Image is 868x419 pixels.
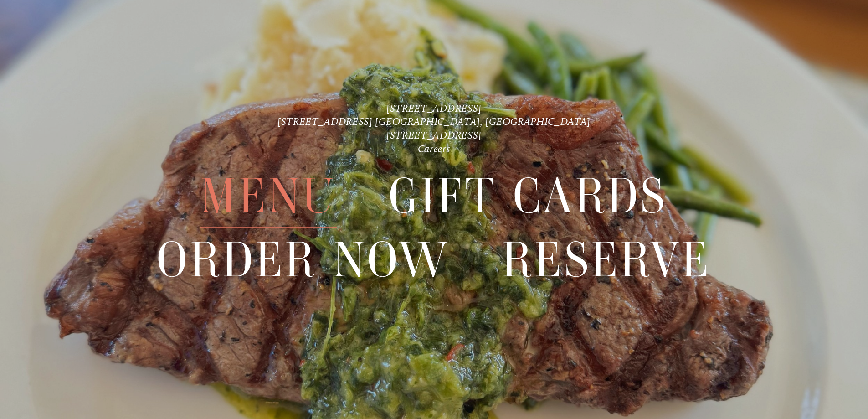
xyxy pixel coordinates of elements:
[157,228,450,291] a: Order Now
[200,165,336,228] a: Menu
[386,129,482,141] a: [STREET_ADDRESS]
[277,115,591,128] a: [STREET_ADDRESS] [GEOGRAPHIC_DATA], [GEOGRAPHIC_DATA]
[389,165,668,228] a: Gift Cards
[418,143,451,155] a: Careers
[386,102,482,114] a: [STREET_ADDRESS]
[502,228,711,291] a: Reserve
